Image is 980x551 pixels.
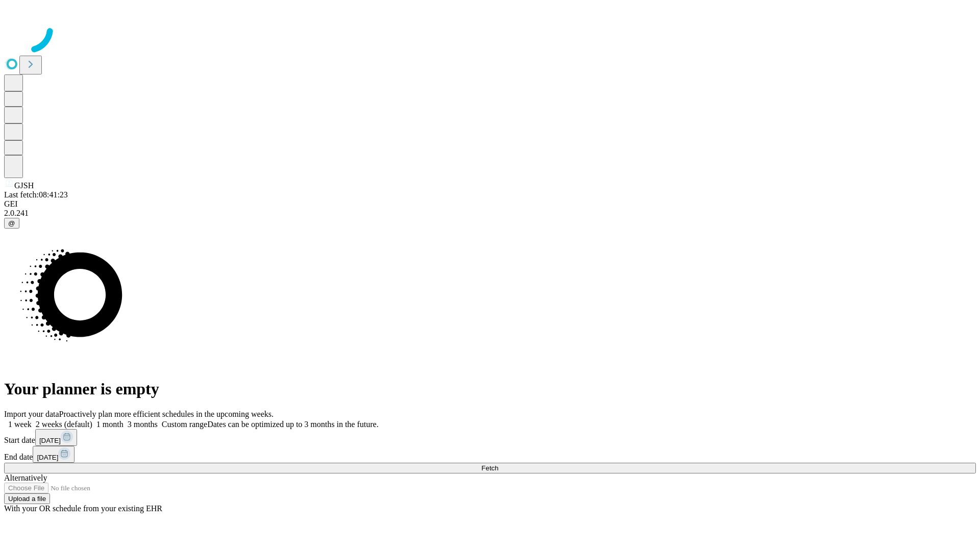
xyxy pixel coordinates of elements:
[35,429,77,446] button: [DATE]
[4,429,976,446] div: Start date
[4,209,976,218] div: 2.0.241
[96,420,124,429] span: 1 month
[207,420,378,429] span: Dates can be optimized up to 3 months in the future.
[4,463,976,473] button: Fetch
[14,181,34,190] span: GJSH
[162,420,207,429] span: Custom range
[33,446,75,463] button: [DATE]
[4,446,976,463] div: End date
[8,420,32,429] span: 1 week
[4,218,19,229] button: @
[4,190,68,199] span: Last fetch: 08:41:23
[4,493,50,504] button: Upload a file
[4,504,162,513] span: With your OR schedule from your existing EHR
[4,410,59,418] span: Import your data
[37,454,58,461] span: [DATE]
[39,437,61,444] span: [DATE]
[4,473,47,482] span: Alternatively
[59,410,274,418] span: Proactively plan more efficient schedules in the upcoming weeks.
[481,464,498,472] span: Fetch
[128,420,158,429] span: 3 months
[8,219,15,227] span: @
[36,420,92,429] span: 2 weeks (default)
[4,199,976,209] div: GEI
[4,380,976,398] h1: Your planner is empty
